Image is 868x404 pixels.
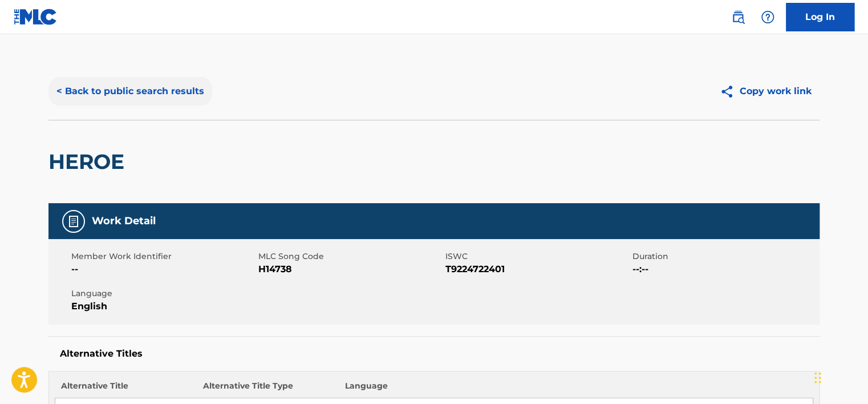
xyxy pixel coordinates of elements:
[67,215,80,228] img: Work Detail
[71,262,255,276] span: --
[731,10,745,24] img: search
[811,349,868,404] div: চ্যাট উইজেট
[445,251,630,262] span: ISWC
[814,361,821,395] div: টেনে আনুন
[786,3,854,31] a: Log In
[811,349,868,404] iframe: Chat Widget
[445,262,630,276] span: T9224722401
[632,251,817,262] span: Duration
[258,262,443,276] span: H14738
[727,6,749,29] a: Public Search
[632,262,817,276] span: --:--
[720,84,740,99] img: Copy work link
[712,77,820,106] button: Copy work link
[197,380,339,398] th: Alternative Title Type
[48,77,212,106] button: < Back to public search results
[48,149,130,175] h2: HEROE
[756,6,779,29] div: Help
[60,348,808,359] h5: Alternative Titles
[92,215,156,228] h5: Work Detail
[339,380,813,398] th: Language
[761,10,774,24] img: help
[71,288,255,300] span: Language
[258,251,443,262] span: MLC Song Code
[71,300,255,313] span: English
[14,9,58,25] img: MLC Logo
[71,251,255,262] span: Member Work Identifier
[55,380,197,398] th: Alternative Title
